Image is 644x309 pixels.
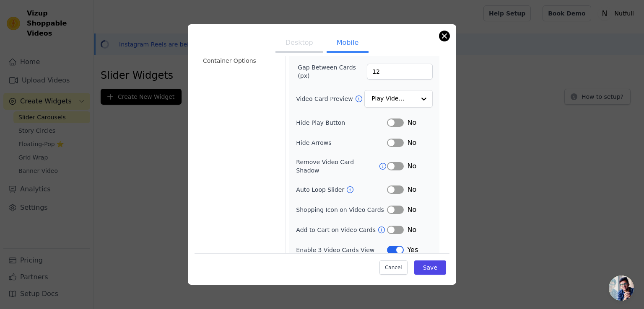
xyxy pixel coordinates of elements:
button: Mobile [327,34,369,53]
span: No [407,185,416,195]
span: No [407,225,416,235]
span: No [407,118,416,128]
label: Gap Between Cards (px) [298,63,367,80]
label: Remove Video Card Shadow [296,158,379,175]
span: No [407,161,416,171]
span: Yes [407,245,418,255]
span: No [407,205,416,215]
label: Auto Loop Slider [296,185,346,194]
a: Open chat [609,276,634,301]
label: Add to Cart on Video Cards [296,226,377,234]
span: No [407,138,416,148]
button: Save [414,260,446,275]
button: Cancel [379,260,408,275]
label: Enable 3 Video Cards View [296,246,387,254]
label: Hide Play Button [296,118,387,127]
label: Video Card Preview [296,95,354,103]
label: Hide Arrows [296,139,387,147]
button: Close modal [439,31,449,41]
li: Container Options [198,52,280,69]
label: Shopping Icon on Video Cards [296,206,384,214]
button: Desktop [275,34,323,53]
